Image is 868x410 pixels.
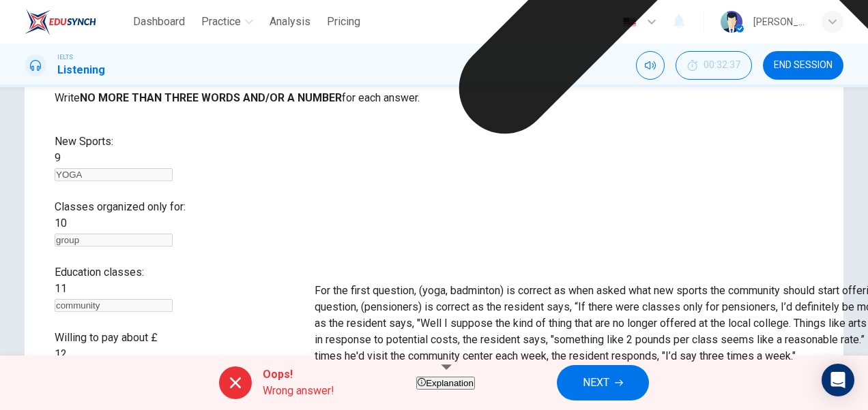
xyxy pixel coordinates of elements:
[25,8,96,35] img: EduSynch logo
[55,282,67,295] span: 11
[55,217,67,230] span: 10
[263,366,334,383] span: Oops!
[583,373,609,392] span: NEXT
[55,200,186,213] span: Classes organized only for:
[426,378,474,388] span: Explanation
[55,234,173,247] input: pensioners
[55,331,158,344] span: Willing to pay about £
[133,14,185,30] span: Dashboard
[57,52,73,62] span: IELTS
[55,168,173,181] input: badminton, yoga; badminton and yoga; badminton & yoga; yoga and badminton; yoga, badminton; yoga ...
[822,364,854,396] div: Open Intercom Messenger
[263,383,334,399] span: Wrong answer!
[201,14,241,30] span: Practice
[270,14,310,30] span: Analysis
[80,91,342,104] b: NO MORE THAN THREE WORDS AND/OR A NUMBER
[55,299,173,312] input: arts and crafts
[55,151,61,164] span: 9
[55,266,144,279] span: Education classes:
[55,347,67,360] span: 12
[55,135,113,148] span: New Sports:
[57,62,105,78] h1: Listening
